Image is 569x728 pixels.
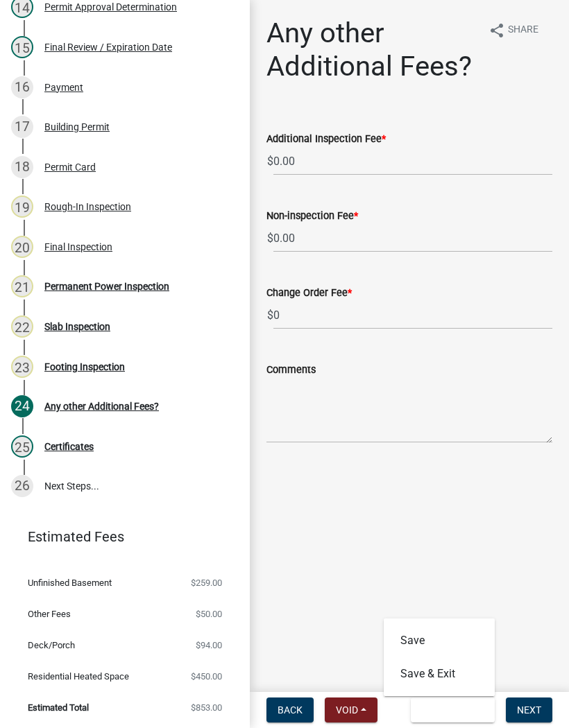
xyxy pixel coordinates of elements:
span: Unfinished Basement [28,578,112,587]
button: Save & Exit [384,657,495,691]
i: share [489,22,505,39]
div: 23 [11,356,33,378]
button: Save & Exit [411,697,495,722]
label: Non-inspection Fee [266,211,358,221]
div: Final Inspection [44,242,112,252]
div: Building Permit [44,122,110,132]
span: Share [508,22,538,39]
div: Permit Card [44,162,96,172]
button: Back [266,697,314,722]
span: $94.00 [196,641,222,650]
span: $ [266,147,274,175]
span: Void [336,704,358,716]
a: Estimated Fees [11,523,228,551]
div: Slab Inspection [44,322,110,331]
span: $450.00 [191,672,222,681]
div: 26 [11,475,33,497]
div: 16 [11,76,33,98]
div: 18 [11,156,33,178]
div: Save & Exit [384,618,495,696]
div: 17 [11,116,33,138]
button: Next [506,697,552,722]
div: Permanent Power Inspection [44,281,169,291]
label: Change Order Fee [266,288,352,298]
div: 21 [11,275,33,297]
span: Other Fees [28,609,71,618]
div: 15 [11,36,33,58]
span: Deck/Porch [28,641,75,650]
button: shareShare [477,17,550,44]
div: 22 [11,315,33,338]
div: 20 [11,236,33,258]
label: Additional Inspection Fee [266,135,386,144]
span: $50.00 [196,609,222,618]
div: 24 [11,395,33,417]
button: Void [325,697,377,722]
span: $259.00 [191,578,222,587]
div: Permit Approval Determination [44,2,177,12]
div: Any other Additional Fees? [44,401,159,411]
button: Save [384,624,495,657]
div: Payment [44,83,83,92]
span: Estimated Total [28,703,89,712]
span: Residential Heated Space [28,672,129,681]
div: 19 [11,196,33,218]
span: $853.00 [191,703,222,712]
div: Certificates [44,442,94,451]
span: Next [517,704,541,716]
span: Back [278,704,303,716]
h1: Any other Additional Fees? [266,17,477,83]
div: Rough-In Inspection [44,202,131,211]
div: 25 [11,435,33,458]
span: $ [266,301,274,329]
div: Footing Inspection [44,362,125,372]
label: Comments [266,365,316,375]
div: Final Review / Expiration Date [44,42,172,52]
span: $ [266,224,274,252]
span: Save & Exit [422,704,475,716]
